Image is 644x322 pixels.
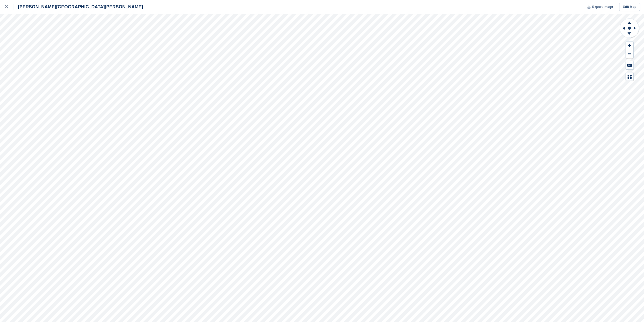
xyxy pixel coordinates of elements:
[13,4,143,10] div: [PERSON_NAME][GEOGRAPHIC_DATA][PERSON_NAME]
[626,61,633,69] button: Keyboard Shortcuts
[619,3,640,11] a: Edit Map
[626,72,633,81] button: Map Legend
[626,42,633,50] button: Zoom In
[626,50,633,58] button: Zoom Out
[592,4,613,9] span: Export Image
[584,3,613,11] button: Export Image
